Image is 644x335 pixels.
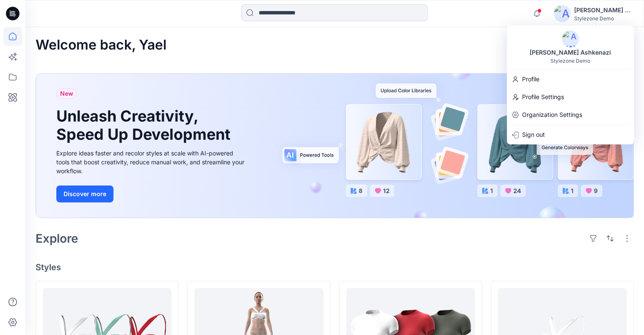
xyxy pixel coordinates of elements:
[522,71,539,87] p: Profile
[36,37,166,53] h2: Welcome back, Yael
[554,5,571,22] img: avatar
[562,30,579,47] img: avatar
[550,58,590,64] div: Stylezone Demo
[507,89,634,105] a: Profile Settings
[574,15,633,22] div: Stylezone Demo
[36,262,634,272] h4: Styles
[522,89,564,105] p: Profile Settings
[56,185,113,202] button: Discover more
[56,149,247,175] div: Explore ideas faster and recolor styles at scale with AI-powered tools that boost creativity, red...
[507,107,634,123] a: Organization Settings
[522,107,582,123] p: Organization Settings
[507,71,634,87] a: Profile
[574,5,633,15] div: [PERSON_NAME] Ashkenazi
[525,47,616,58] div: [PERSON_NAME] Ashkenazi
[60,89,73,99] span: New
[56,185,247,202] a: Discover more
[36,232,78,245] h2: Explore
[56,107,234,144] h1: Unleash Creativity, Speed Up Development
[522,127,545,143] p: Sign out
